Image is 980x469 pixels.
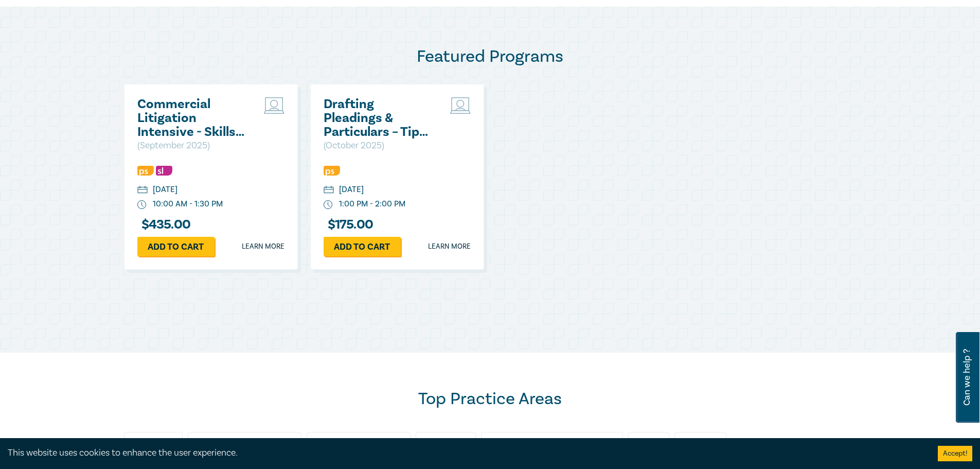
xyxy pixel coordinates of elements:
div: [DATE] [153,184,177,196]
img: calendar [137,186,148,195]
div: Advocacy [124,432,183,451]
h2: Top Practice Areas [124,389,857,409]
img: Live Stream [450,97,471,114]
a: Commercial Litigation Intensive - Skills and Strategies for Success in Commercial Disputes [137,97,248,139]
div: Consumer [416,432,476,451]
span: Can we help ? [962,338,972,416]
img: calendar [324,186,334,195]
p: ( October 2025 ) [324,139,434,152]
a: Learn more [242,241,284,252]
a: Add to cart [137,237,215,256]
div: Criminal [674,432,726,451]
h2: Featured Programs [124,46,857,67]
div: 10:00 AM - 1:30 PM [153,198,223,210]
div: [DATE] [339,184,364,196]
div: Building & Construction [188,432,301,451]
div: Corporate & In-House Counsel [481,432,623,451]
div: Costs [628,432,669,451]
h3: $ 175.00 [324,218,373,232]
div: 1:00 PM - 2:00 PM [339,198,405,210]
button: Accept cookies [938,446,972,461]
a: Drafting Pleadings & Particulars – Tips & Traps [324,97,434,139]
p: ( September 2025 ) [137,139,248,152]
img: Substantive Law [156,166,172,176]
div: Business & Contracts [307,432,411,451]
img: Professional Skills [137,166,154,176]
h3: $ 435.00 [137,218,191,232]
img: watch [324,200,333,210]
div: This website uses cookies to enhance the user experience. [8,446,922,460]
img: Professional Skills [324,166,340,176]
img: Live Stream [264,97,284,114]
a: Learn more [428,241,471,252]
a: Add to cart [324,237,401,256]
img: watch [137,200,147,210]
